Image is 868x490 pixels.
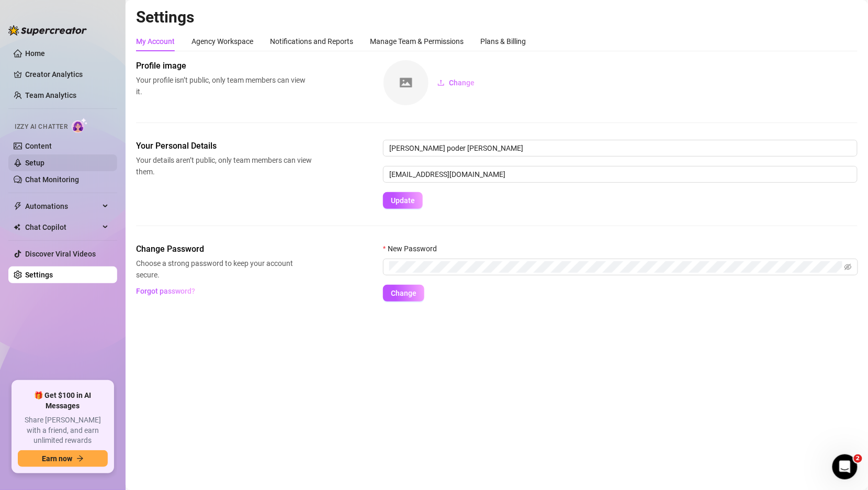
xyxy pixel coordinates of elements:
label: New Password [383,243,444,254]
img: logo-BBDzfeDw.svg [8,25,87,36]
span: 2 [854,454,862,463]
div: Notifications and Reports [270,36,353,47]
span: arrow-right [76,455,84,462]
input: New Password [389,261,842,273]
a: Discover Viral Videos [25,250,96,258]
span: Your Personal Details [136,140,312,152]
button: Forgot password? [136,283,196,299]
img: AI Chatter [72,118,88,133]
a: Team Analytics [25,91,76,99]
div: My Account [136,36,175,47]
span: Change [391,289,416,297]
span: Your details aren’t public, only team members can view them. [136,154,312,177]
a: Chat Monitoring [25,175,79,184]
input: Enter name [383,140,858,157]
span: upload [437,79,445,86]
a: Settings [25,271,53,279]
button: Update [383,192,423,209]
span: Izzy AI Chatter [15,122,67,132]
a: Content [25,142,52,150]
span: Change Password [136,243,312,255]
span: Earn now [42,454,72,463]
div: Manage Team & Permissions [370,36,464,47]
span: Chat Copilot [25,219,99,236]
button: Change [383,285,424,302]
iframe: Intercom live chat [832,454,858,480]
span: Choose a strong password to keep your account secure. [136,258,312,281]
img: square-placeholder.png [384,60,429,105]
img: Chat Copilot [14,224,20,231]
input: Enter new email [383,166,858,183]
span: 🎁 Get $100 in AI Messages [18,391,108,411]
a: Home [25,49,45,58]
div: Plans & Billing [480,36,526,47]
h2: Settings [136,7,858,27]
span: Profile image [136,60,312,72]
span: thunderbolt [14,202,22,210]
button: Earn nowarrow-right [18,450,108,467]
a: Creator Analytics [25,66,109,83]
span: Your profile isn’t public, only team members can view it. [136,74,312,97]
div: Agency Workspace [191,36,253,47]
span: eye-invisible [844,263,852,271]
span: Update [391,196,415,205]
span: Automations [25,198,99,215]
span: Change [449,79,475,87]
button: Change [429,74,483,91]
a: Setup [25,159,44,167]
span: Forgot password? [137,287,196,295]
span: Share [PERSON_NAME] with a friend, and earn unlimited rewards [18,415,108,446]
